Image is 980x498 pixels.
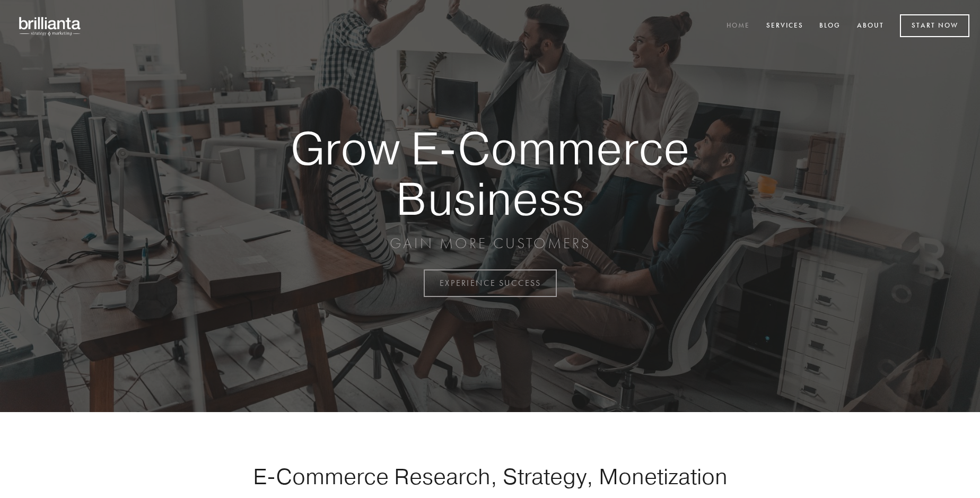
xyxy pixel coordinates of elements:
a: Home [720,18,757,35]
p: GAIN MORE CUSTOMERS [253,234,727,253]
h1: E-Commerce Research, Strategy, Monetization [220,463,760,490]
a: Start Now [900,14,969,37]
a: EXPERIENCE SUCCESS [424,269,557,297]
a: Blog [812,18,847,35]
a: Services [759,18,810,35]
a: About [850,18,891,35]
img: brillianta - research, strategy, marketing [11,11,90,41]
strong: Grow E-Commerce Business [253,123,727,223]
